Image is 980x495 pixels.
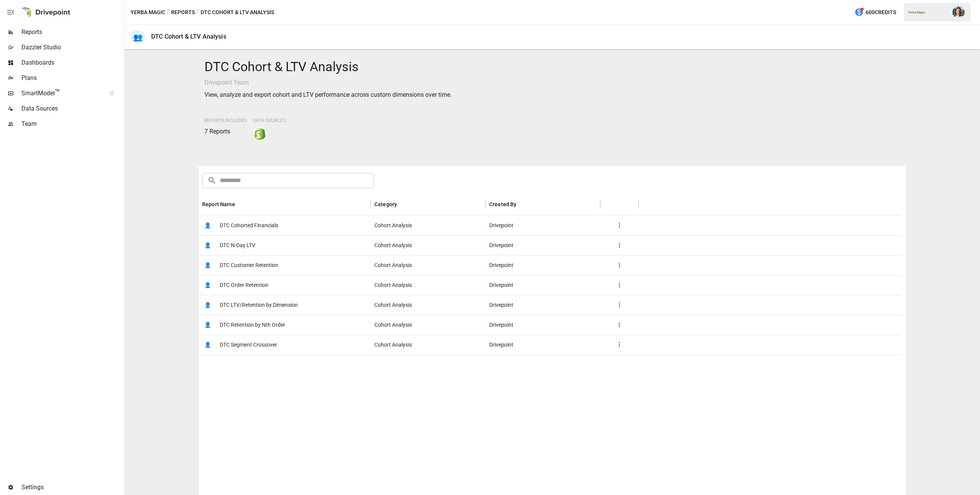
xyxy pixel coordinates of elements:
div: / [196,8,199,17]
p: View, analyze and export cohort and LTV performance across custom dimensions over time. [204,90,900,99]
div: Drivepoint [485,255,600,275]
span: Settings [21,483,122,492]
span: SmartModel [21,89,101,98]
span: Dashboards [21,58,122,67]
p: Drivepoint Team [204,78,900,87]
button: Sort [398,199,408,210]
span: ™ [55,88,60,97]
div: DTC Cohort & LTV Analysis [151,33,226,40]
span: Reports [21,28,122,37]
div: Category [374,201,397,207]
span: 👤 [202,259,214,271]
div: Drivepoint [485,235,600,255]
span: DTC Segment Crossover [220,335,277,355]
div: Drivepoint [485,315,600,335]
span: DTC Retention by Nth Order [220,315,285,335]
span: 👤 [202,319,214,331]
div: Cohort Analysis [371,315,485,335]
h4: DTC Cohort & LTV Analysis [204,59,900,75]
span: 👤 [202,279,214,291]
div: Yerba Magic [908,11,948,14]
div: 👥 [131,30,145,44]
div: Cohort Analysis [371,335,485,355]
span: Team [21,119,122,129]
span: 👤 [202,220,214,231]
button: Sort [518,199,528,210]
div: Report Name [202,201,235,207]
span: Data Sources [21,104,122,113]
div: Created By [489,201,517,207]
img: shopify [254,128,266,140]
button: 600Credits [851,5,899,20]
span: Reports Included [204,118,247,123]
div: Cohort Analysis [371,235,485,255]
span: DTC LTV/Retention by Dimension [220,295,298,315]
p: 7 Reports [204,127,247,136]
button: Reports [171,8,195,17]
button: Yerba Magic [131,8,165,17]
span: 👤 [202,239,214,251]
span: DTC Cohorted Financials [220,216,278,235]
div: Cohort Analysis [371,275,485,295]
div: / [167,8,170,17]
span: 👤 [202,339,214,350]
div: Cohort Analysis [371,295,485,315]
span: Data Sources [253,118,286,123]
span: DTC N-Day LTV [220,236,255,255]
button: Sort [236,199,247,210]
span: 600 Credits [866,8,896,17]
div: Drivepoint [485,295,600,315]
span: Dazzler Studio [21,43,122,52]
div: Cohort Analysis [371,215,485,235]
div: Drivepoint [485,215,600,235]
div: Drivepoint [485,275,600,295]
div: Drivepoint [485,335,600,355]
div: Cohort Analysis [371,255,485,275]
span: DTC Order Retention [220,275,268,295]
span: DTC Customer Retention [220,256,278,275]
span: 👤 [202,299,214,311]
span: Plans [21,73,122,83]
